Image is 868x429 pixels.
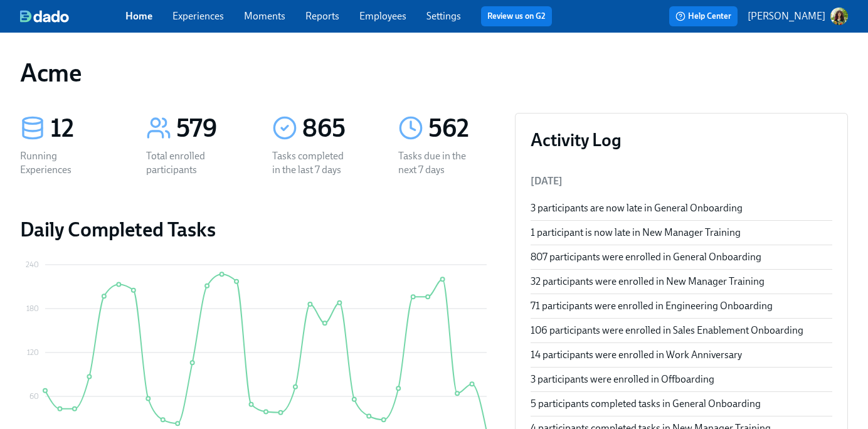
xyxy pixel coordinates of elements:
[20,10,125,23] a: dado
[531,324,832,337] div: 106 participants were enrolled in Sales Enablement Onboarding
[531,201,832,215] div: 3 participants are now late in General Onboarding
[669,6,738,26] button: Help Center
[748,9,825,23] p: [PERSON_NAME]
[176,113,242,144] div: 579
[830,8,848,25] img: ACg8ocLclD2tQmfIiewwK1zANg5ba6mICO7ZPBc671k9VM_MGIVYfH83=s96-c
[531,175,563,187] span: [DATE]
[359,10,406,22] a: Employees
[20,217,495,242] h2: Daily Completed Tasks
[531,299,832,313] div: 71 participants were enrolled in Engineering Onboarding
[531,397,832,411] div: 5 participants completed tasks in General Onboarding
[531,129,832,151] h3: Activity Log
[675,10,731,23] span: Help Center
[125,10,152,22] a: Home
[531,250,832,264] div: 807 participants were enrolled in General Onboarding
[172,10,224,22] a: Experiences
[531,373,832,386] div: 3 participants were enrolled in Offboarding
[50,113,116,144] div: 12
[748,8,848,25] button: [PERSON_NAME]
[20,149,100,177] div: Running Experiences
[531,275,832,289] div: 32 participants were enrolled in New Manager Training
[481,6,552,26] button: Review us on G2
[20,10,69,23] img: dado
[531,226,832,240] div: 1 participant is now late in New Manager Training
[20,58,82,88] h1: Acme
[531,348,832,362] div: 14 participants were enrolled in Work Anniversary
[302,113,368,144] div: 865
[26,304,39,313] tspan: 180
[272,149,352,177] div: Tasks completed in the last 7 days
[244,10,285,22] a: Moments
[398,149,479,177] div: Tasks due in the next 7 days
[305,10,339,22] a: Reports
[146,149,226,177] div: Total enrolled participants
[428,113,494,144] div: 562
[487,10,546,23] a: Review us on G2
[426,10,461,22] a: Settings
[26,260,39,269] tspan: 240
[29,392,39,401] tspan: 60
[27,348,39,357] tspan: 120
